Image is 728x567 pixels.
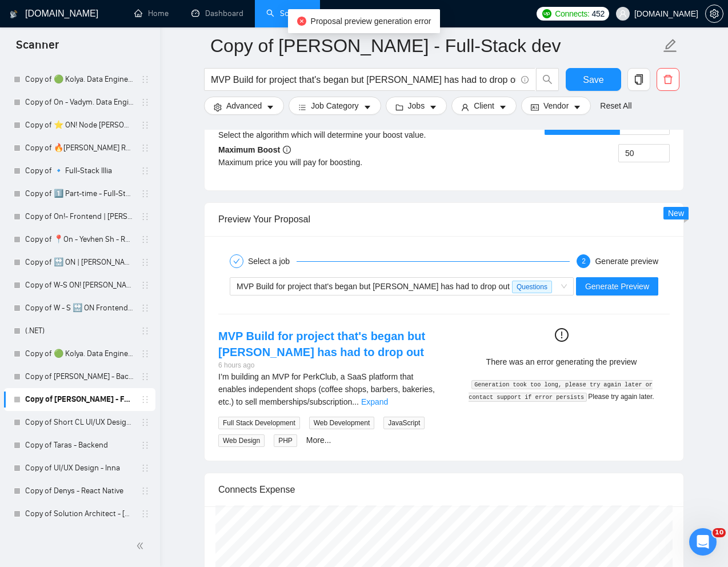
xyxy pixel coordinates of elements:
[274,434,297,447] span: PHP
[218,129,444,141] div: Select the algorithm which will determine your boost value.
[566,68,621,91] button: Save
[141,418,150,427] span: holder
[141,189,150,198] span: holder
[657,68,679,91] button: delete
[542,9,551,18] img: upwork-logo.png
[25,365,134,388] a: Copy of [PERSON_NAME] - Backend
[361,397,388,406] a: Expand
[588,393,654,401] span: Please try again later.
[657,74,679,85] span: delete
[289,97,381,115] button: barsJob Categorycaret-down
[141,304,150,313] span: holder
[311,17,431,26] span: Proposal preview generation error
[521,76,529,83] span: info-circle
[600,99,631,112] a: Reset All
[628,74,650,85] span: copy
[25,502,134,525] a: Copy of Solution Architect - [PERSON_NAME]
[298,103,306,111] span: bars
[218,473,670,506] div: Connects Expense
[25,114,134,137] a: Copy of ⭐️ ON! Node [PERSON_NAME]
[537,74,558,85] span: search
[25,137,134,159] a: Copy of 🔥[PERSON_NAME] React General
[25,228,134,251] a: Copy of 📍On - Yevhen Sh - React General
[25,434,134,457] a: Copy of Taras - Backend
[25,342,134,365] a: Copy of 🟢 Kolya. Data Engineer - General
[592,7,605,20] span: 452
[141,509,150,518] span: holder
[141,235,150,244] span: holder
[536,68,559,91] button: search
[521,97,591,115] button: idcardVendorcaret-down
[583,73,603,87] span: Save
[237,282,510,291] span: MVP Build for project that's began but [PERSON_NAME] has had to drop out
[141,281,150,290] span: holder
[408,99,425,112] span: Jobs
[573,103,581,111] span: caret-down
[499,103,507,111] span: caret-down
[512,281,552,293] span: Questions
[386,97,447,115] button: folderJobscaret-down
[469,380,653,402] code: Generation took too long, please try again later or contact support if error persists
[218,203,670,235] div: Preview Your Proposal
[218,372,435,406] span: I’m building an MVP for PerkClub, a SaaS platform that enables independent shops (coffee shops, b...
[582,257,586,265] span: 2
[10,5,18,23] img: logo
[352,397,359,406] span: ...
[689,528,717,556] iframe: Intercom live chat
[663,38,678,53] span: edit
[204,97,284,115] button: settingAdvancedcaret-down
[25,182,134,205] a: Copy of 1️⃣ Part-time - Full-Stack Vitalii
[141,349,150,358] span: holder
[248,254,297,268] div: Select a job
[25,91,134,114] a: Copy of On - Vadym. Data Engineer - General
[309,417,375,429] span: Web Development
[705,9,723,18] a: setting
[218,330,425,358] a: MVP Build for project that's began but [PERSON_NAME] has had to drop out
[141,464,150,473] span: holder
[141,166,150,175] span: holder
[141,441,150,450] span: holder
[531,103,539,111] span: idcard
[383,417,425,429] span: JavaScript
[141,143,150,153] span: holder
[226,99,262,112] span: Advanced
[25,320,134,342] a: (.NET)
[25,388,134,411] a: Copy of [PERSON_NAME] - Full-Stack dev
[210,31,661,60] input: Scanner name...
[266,9,309,18] a: searchScanner
[141,212,150,221] span: holder
[668,209,684,218] span: New
[141,486,150,496] span: holder
[25,411,134,434] a: Copy of Short CL UI/UX Design - [PERSON_NAME]
[283,146,291,154] span: info-circle
[141,372,150,381] span: holder
[363,103,371,111] span: caret-down
[218,434,265,447] span: Web Design
[141,395,150,404] span: holder
[576,277,658,296] button: Generate Preview
[713,528,726,537] span: 10
[141,326,150,336] span: holder
[141,258,150,267] span: holder
[461,103,469,111] span: user
[25,457,134,480] a: Copy of UI/UX Design - Inna
[214,103,222,111] span: setting
[218,417,300,429] span: Full Stack Development
[136,540,147,552] span: double-left
[141,98,150,107] span: holder
[25,274,134,297] a: Copy of W-S ON! [PERSON_NAME]/ React Native
[486,357,637,366] span: There was an error generating the preview
[706,9,723,18] span: setting
[25,159,134,182] a: Copy of 🔹 Full-Stack Illia
[25,297,134,320] a: Copy of W - S 🔛 ON Frontend - [PERSON_NAME] B | React
[141,121,150,130] span: holder
[429,103,437,111] span: caret-down
[619,10,627,18] span: user
[297,17,306,26] span: close-circle
[25,251,134,274] a: Copy of 🔛 ON | [PERSON_NAME] B | Frontend/React
[25,480,134,502] a: Copy of Denys - React Native
[705,5,723,23] button: setting
[266,103,274,111] span: caret-down
[25,205,134,228] a: Copy of On!- Frontend | [PERSON_NAME]
[585,280,649,293] span: Generate Preview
